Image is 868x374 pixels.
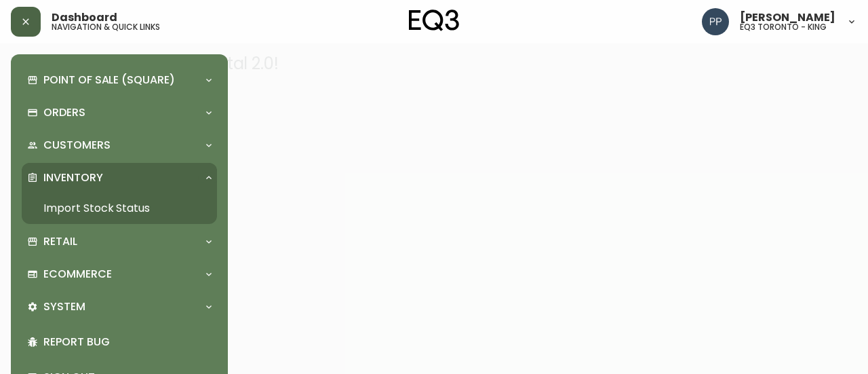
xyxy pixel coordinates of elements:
img: 93ed64739deb6bac3372f15ae91c6632 [702,8,729,35]
div: Point of Sale (Square) [22,65,217,95]
p: Ecommerce [43,267,112,282]
p: Report Bug [43,335,212,350]
div: Customers [22,130,217,160]
div: Orders [22,98,217,128]
h5: navigation & quick links [52,23,160,31]
p: System [43,299,85,314]
div: System [22,292,217,322]
span: [PERSON_NAME] [740,12,835,23]
div: Inventory [22,163,217,193]
img: logo [409,10,459,31]
p: Point of Sale (Square) [43,73,175,88]
p: Inventory [43,170,103,185]
a: Import Stock Status [22,193,217,224]
h5: eq3 toronto - king [740,23,827,31]
div: Retail [22,227,217,257]
div: Ecommerce [22,259,217,289]
p: Customers [43,138,111,153]
p: Retail [43,234,77,249]
div: Report Bug [22,324,217,360]
span: Dashboard [52,12,117,23]
p: Orders [43,105,85,120]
